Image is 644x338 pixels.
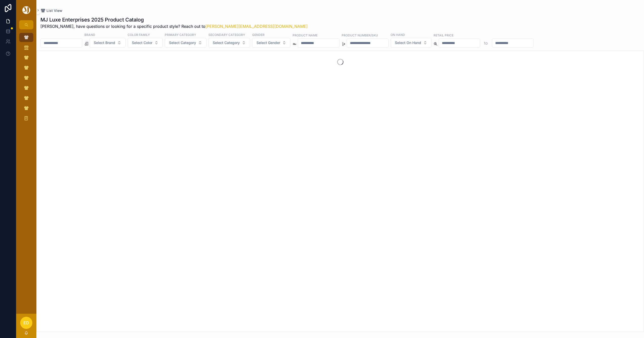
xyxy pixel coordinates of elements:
[293,33,318,37] label: Product Name
[252,38,291,48] button: Select Button
[132,40,152,45] span: Select Color
[40,23,308,29] span: [PERSON_NAME], have questions or looking for a specific product style? Reach out to
[342,33,378,37] label: Product Number/SKU
[165,32,196,37] label: Primary Category
[21,6,31,14] img: App logo
[84,32,95,37] label: Brand
[23,320,29,326] span: ED
[16,29,36,314] div: scrollable content
[391,38,432,48] button: Select Button
[165,38,206,48] button: Select Button
[208,32,245,37] label: Secondary Category
[40,8,62,13] a: List View
[213,40,240,45] span: Select Category
[256,40,280,45] span: Select Gender
[46,8,62,13] span: List View
[94,40,115,45] span: Select Brand
[484,40,488,46] p: to
[128,38,163,48] button: Select Button
[208,38,250,48] button: Select Button
[391,32,405,37] label: On Hand
[128,32,150,37] label: Color Family
[395,40,421,45] span: Select On Hand
[89,38,126,48] button: Select Button
[205,24,308,29] a: [PERSON_NAME][EMAIL_ADDRESS][DOMAIN_NAME]
[252,32,265,37] label: Gender
[169,40,196,45] span: Select Category
[40,16,308,23] h1: MJ Luxe Enterprises 2025 Product Catalog
[434,33,454,37] label: Retail Price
